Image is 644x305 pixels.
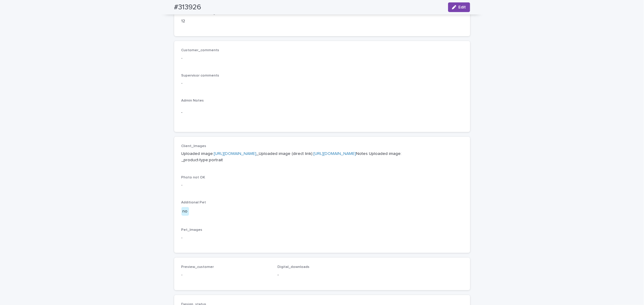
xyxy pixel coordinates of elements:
span: Photo not OK [181,176,205,179]
button: Edit [448,2,470,12]
span: Digital_downloads [277,265,309,269]
p: - [181,272,271,278]
div: no [181,207,189,216]
span: Admin Notes [181,99,204,102]
p: - [181,55,463,61]
span: Preview_customer [181,265,214,269]
span: Customer_comments [181,49,219,52]
p: - [181,235,463,241]
h2: #313926 [174,3,201,12]
p: - [277,272,367,278]
span: Supervisor comments [181,74,219,77]
p: Uploaded image: _Uploaded image (direct link): Notes Uploaded image: _product-type:portrait [181,151,463,163]
span: Additional Pet [181,201,206,204]
p: 12 [181,18,271,24]
a: [URL][DOMAIN_NAME] [214,152,257,156]
span: Edit [459,5,466,9]
span: Client_Images [181,144,207,148]
p: - [181,80,463,86]
a: [URL][DOMAIN_NAME] [314,152,356,156]
span: Pet_Images [181,228,203,232]
p: - [181,109,463,116]
p: - [181,182,463,188]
